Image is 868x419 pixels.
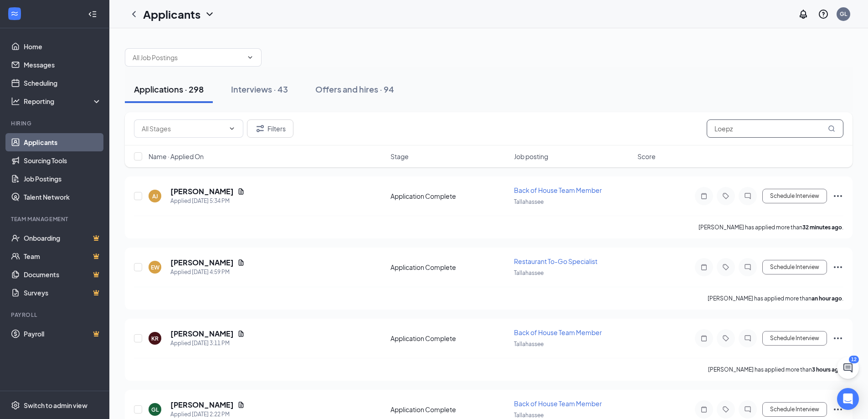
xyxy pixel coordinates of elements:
svg: ChevronDown [228,125,236,132]
div: Reporting [24,97,102,106]
svg: ChatActive [842,362,853,373]
div: Switch to admin view [24,401,87,410]
span: Score [637,152,656,161]
input: Search in applications [707,119,843,138]
h5: [PERSON_NAME] [170,400,234,410]
svg: Analysis [11,97,20,106]
span: Back of House Team Member [514,186,602,194]
button: Filter Filters [247,119,293,138]
h5: [PERSON_NAME] [170,329,234,339]
span: Job posting [514,152,548,161]
a: SurveysCrown [24,284,102,302]
p: [PERSON_NAME] has applied more than . [708,295,843,302]
span: Back of House Team Member [514,399,602,408]
div: AJ [152,192,158,200]
div: Application Complete [390,334,508,343]
svg: Settings [11,401,20,410]
svg: Tag [720,335,731,342]
svg: ChevronDown [247,54,254,61]
span: Tallahassee [514,198,544,205]
div: Team Management [11,215,100,223]
div: Application Complete [390,405,508,414]
div: KR [151,335,159,342]
button: Schedule Interview [762,331,827,346]
span: Tallahassee [514,412,544,419]
a: TeamCrown [24,247,102,265]
a: Applicants [24,133,102,151]
svg: ChatInactive [742,335,753,342]
svg: Notifications [798,9,809,20]
div: Hiring [11,119,100,127]
h1: Applicants [143,6,200,22]
div: Interviews · 43 [231,83,288,95]
svg: ChatInactive [742,192,753,200]
a: PayrollCrown [24,325,102,343]
div: Applied [DATE] 3:11 PM [170,339,245,348]
div: GL [151,406,159,414]
svg: Document [237,330,245,337]
svg: Note [699,264,709,271]
svg: Tag [720,192,731,200]
button: Schedule Interview [762,260,827,274]
b: an hour ago [812,295,842,302]
svg: Note [699,192,709,200]
p: [PERSON_NAME] has applied more than . [699,223,843,231]
div: Applications · 298 [134,83,204,95]
div: Open Intercom Messenger [837,388,859,410]
span: Tallahassee [514,269,544,276]
button: ChatActive [837,357,859,379]
a: Home [24,37,102,56]
input: All Stages [142,124,225,134]
svg: Note [699,335,709,342]
svg: Tag [720,264,731,271]
a: DocumentsCrown [24,265,102,284]
div: Applied [DATE] 2:22 PM [170,410,245,419]
svg: Ellipses [832,262,843,273]
svg: ChatInactive [742,264,753,271]
b: 3 hours ago [812,366,842,373]
svg: ChevronLeft [128,9,139,20]
div: Application Complete [390,191,508,201]
button: Schedule Interview [762,189,827,203]
span: Name · Applied On [149,152,204,161]
span: Stage [390,152,409,161]
button: Schedule Interview [762,402,827,417]
svg: Ellipses [832,404,843,415]
a: Talent Network [24,188,102,206]
div: 12 [849,356,859,363]
svg: ChevronDown [204,9,215,20]
div: GL [840,10,847,18]
a: OnboardingCrown [24,229,102,247]
div: Application Complete [390,263,508,272]
a: Job Postings [24,170,102,188]
div: Applied [DATE] 5:34 PM [170,197,245,206]
span: Restaurant To-Go Specialist [514,257,597,265]
b: 32 minutes ago [802,224,842,231]
svg: Tag [720,406,731,413]
svg: Collapse [88,10,97,19]
a: Scheduling [24,74,102,92]
div: Payroll [11,311,100,319]
a: Sourcing Tools [24,151,102,170]
span: Back of House Team Member [514,328,602,336]
h5: [PERSON_NAME] [170,186,234,197]
svg: Ellipses [832,333,843,344]
svg: ChatInactive [742,406,753,413]
svg: Document [237,401,245,409]
span: Tallahassee [514,341,544,347]
a: Messages [24,56,102,74]
svg: Document [237,259,245,266]
svg: WorkstreamLogo [10,9,19,18]
p: [PERSON_NAME] has applied more than . [708,366,843,373]
h5: [PERSON_NAME] [170,258,234,268]
svg: QuestionInfo [818,9,829,20]
div: EW [151,264,159,271]
svg: Document [237,188,245,195]
svg: Filter [255,123,266,134]
div: Applied [DATE] 4:59 PM [170,268,245,277]
svg: Note [699,406,709,413]
svg: MagnifyingGlass [828,125,835,132]
svg: Ellipses [832,191,843,202]
input: All Job Postings [133,52,243,62]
